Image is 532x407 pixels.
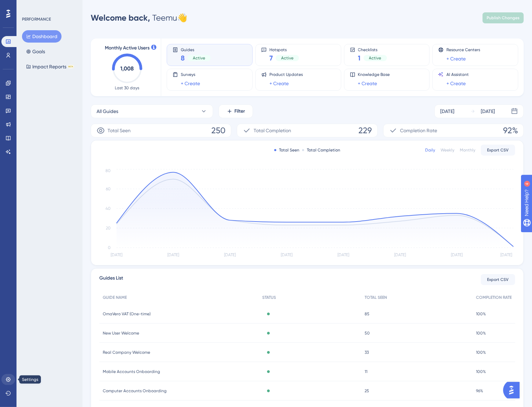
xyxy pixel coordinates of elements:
tspan: 0 [108,245,111,250]
tspan: [DATE] [394,253,406,258]
tspan: [DATE] [500,253,512,258]
span: Publish Changes [487,15,520,21]
span: Total Seen [108,126,131,135]
span: 8 [181,53,185,63]
span: GUIDE NAME [103,295,127,300]
span: Completion Rate [400,126,437,135]
span: Real Company Welcome [103,350,150,355]
tspan: [DATE] [337,253,349,258]
span: Filter [235,107,245,115]
span: Surveys [181,72,200,77]
span: 229 [358,125,372,136]
button: Export CSV [481,274,515,285]
a: + Create [446,55,466,63]
span: 100% [476,330,486,336]
span: 7 [269,53,273,63]
span: OmaVero VAT (One-time) [103,311,151,317]
div: 4 [48,3,50,9]
span: Export CSV [487,277,509,282]
div: Daily [425,147,435,153]
text: 1,008 [121,65,134,72]
button: All Guides [91,104,213,118]
span: Guides [181,47,211,52]
button: Impact ReportsBETA [22,60,78,73]
span: 100% [476,311,486,317]
span: 11 [365,369,367,374]
span: Active [281,55,293,61]
div: Monthly [460,147,475,153]
button: Publish Changes [483,12,524,23]
span: Last 30 days [115,85,140,91]
span: Product Updates [269,72,303,77]
span: Need Help? [16,2,43,10]
button: Filter [219,104,253,118]
span: Computer Accounts Onboarding [103,388,167,394]
span: 92% [503,125,518,136]
span: 33 [365,350,369,355]
span: 100% [476,350,486,355]
a: + Create [269,79,289,88]
span: Total Completion [254,126,291,135]
button: Export CSV [481,145,515,156]
span: Mobile Accounts Onboarding [103,369,160,374]
span: COMPLETION RATE [476,295,512,300]
span: Resource Centers [446,47,480,53]
span: New User Welcome [103,330,139,336]
button: Goals [22,45,49,58]
div: Teemu 👋 [91,12,187,23]
span: Guides List [99,274,123,285]
tspan: [DATE] [224,253,236,258]
span: 100% [476,369,486,374]
tspan: 40 [106,206,111,211]
span: Knowledge Base [358,72,390,77]
span: 85 [365,311,369,317]
button: Dashboard [22,30,62,43]
div: Total Completion [302,147,340,153]
span: Active [369,55,381,61]
div: Weekly [441,147,454,153]
tspan: [DATE] [451,253,463,258]
div: [DATE] [440,107,454,115]
span: AI Assistant [446,72,469,77]
span: Checklists [358,47,387,52]
span: 25 [365,388,369,394]
a: + Create [358,79,377,88]
tspan: 80 [106,168,111,173]
a: + Create [446,79,466,88]
div: PERFORMANCE [22,16,51,22]
iframe: UserGuiding AI Assistant Launcher [503,380,524,400]
tspan: 20 [106,226,111,230]
div: [DATE] [481,107,495,115]
span: STATUS [262,295,276,300]
span: 1 [358,53,361,63]
span: Welcome back, [91,13,150,23]
div: Total Seen [274,147,299,153]
span: 96% [476,388,483,394]
span: Active [193,55,205,61]
div: BETA [68,65,74,68]
span: 250 [211,125,225,136]
tspan: [DATE] [111,253,122,258]
span: All Guides [97,107,118,115]
span: TOTAL SEEN [365,295,387,300]
tspan: [DATE] [167,253,179,258]
span: Monthly Active Users [105,44,149,52]
tspan: 60 [106,186,111,191]
span: Hotspots [269,47,299,52]
span: Export CSV [487,147,509,153]
tspan: [DATE] [281,253,292,258]
a: + Create [181,79,200,88]
span: 50 [365,330,370,336]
